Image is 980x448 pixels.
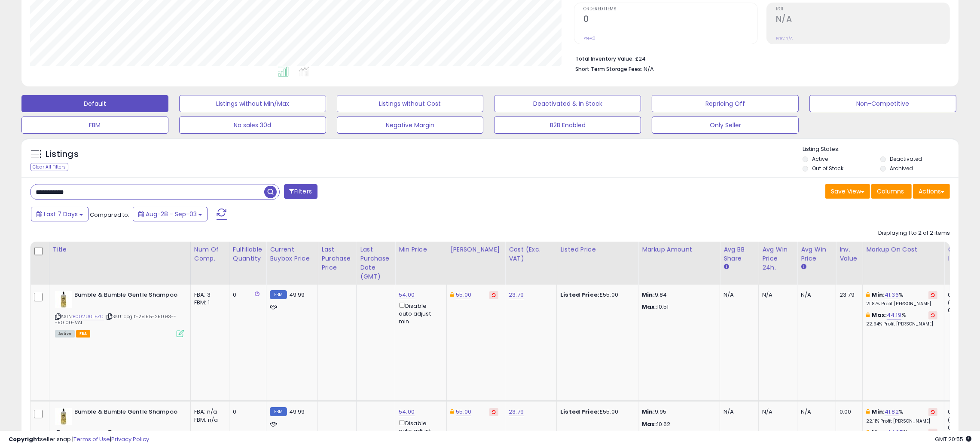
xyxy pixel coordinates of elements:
[560,245,635,254] div: Listed Price
[863,242,944,285] th: The percentage added to the cost of goods (COGS) that forms the calculator for Min & Max prices.
[55,408,72,425] img: 31YP67IYZyL._SL40_.jpg
[866,291,937,307] div: %
[871,184,912,199] button: Columns
[74,408,179,418] b: Bumble & Bumble Gentle Shampoo
[583,36,595,41] small: Prev: 0
[872,291,885,299] b: Min:
[179,95,326,112] button: Listings without Min/Max
[866,321,937,327] p: 22.94% Profit [PERSON_NAME]
[840,408,856,416] div: 0.00
[812,155,828,163] label: Active
[270,245,314,263] div: Current Buybox Price
[284,184,318,199] button: Filters
[509,408,524,416] a: 23.79
[724,245,755,263] div: Avg BB Share
[776,36,793,41] small: Prev: N/A
[179,117,326,134] button: No sales 30d
[21,95,168,112] button: Default
[652,95,799,112] button: Repricing Off
[812,165,843,172] label: Out of Stock
[652,117,799,134] button: Only Seller
[194,416,223,424] div: FBM: n/a
[801,245,832,263] div: Avg Win Price
[872,428,887,436] b: Max:
[948,245,979,263] div: Ordered Items
[456,408,471,416] a: 55.00
[866,245,940,254] div: Markup on Cost
[887,311,901,319] a: 44.19
[399,408,415,416] a: 54.00
[575,65,642,73] b: Short Term Storage Fees:
[866,418,937,424] p: 22.11% Profit [PERSON_NAME]
[840,291,856,299] div: 23.79
[935,435,971,443] span: 2025-09-11 20:55 GMT
[494,95,641,112] button: Deactivated & In Stock
[762,245,794,272] div: Avg Win Price 24h.
[194,245,226,263] div: Num of Comp.
[560,408,632,416] div: £55.00
[233,408,260,416] div: 0
[133,207,208,221] button: Aug-28 - Sep-03
[30,163,68,171] div: Clear All Filters
[575,53,943,63] li: £24
[9,435,40,443] strong: Copyright
[53,245,187,254] div: Title
[642,420,657,428] strong: Max:
[560,408,599,416] b: Listed Price:
[803,145,959,153] p: Listing States:
[866,311,937,327] div: %
[642,291,713,299] p: 9.84
[194,291,223,299] div: FBA: 3
[399,291,415,299] a: 54.00
[270,290,287,299] small: FBM
[270,407,287,416] small: FBM
[337,95,484,112] button: Listings without Cost
[46,148,79,160] h5: Listings
[55,430,167,443] span: | SKU: FBM-qogit-28.55-25093---50.00-VA1
[146,210,197,218] span: Aug-28 - Sep-03
[583,14,757,26] h2: 0
[866,429,937,445] div: %
[724,291,752,299] div: N/A
[360,245,391,281] div: Last Purchase Date (GMT)
[866,301,937,307] p: 21.87% Profit [PERSON_NAME]
[644,65,654,73] span: N/A
[44,210,78,218] span: Last 7 Days
[762,291,791,299] div: N/A
[913,184,950,199] button: Actions
[840,245,859,263] div: Inv. value
[90,211,129,219] span: Compared to:
[885,408,899,416] a: 41.82
[583,7,757,12] span: Ordered Items
[866,408,937,424] div: %
[9,436,149,444] div: seller snap | |
[399,418,440,443] div: Disable auto adjust min
[776,7,949,12] span: ROI
[399,301,440,325] div: Disable auto adjust min
[509,291,524,299] a: 23.79
[456,291,471,299] a: 55.00
[801,263,806,271] small: Avg Win Price.
[289,291,305,299] span: 49.99
[21,117,168,134] button: FBM
[642,408,655,416] strong: Min:
[560,291,632,299] div: £55.00
[73,313,104,320] a: B002U0LFZC
[948,299,960,306] small: (0%)
[289,408,305,416] span: 49.99
[724,263,729,271] small: Avg BB Share.
[76,330,91,338] span: FBA
[74,291,179,301] b: Bumble & Bumble Gentle Shampoo
[724,408,752,416] div: N/A
[575,55,634,62] b: Total Inventory Value:
[55,291,72,308] img: 31YP67IYZyL._SL40_.jpg
[73,435,110,443] a: Terms of Use
[885,291,899,299] a: 41.36
[509,245,553,263] div: Cost (Exc. VAT)
[890,165,913,172] label: Archived
[494,117,641,134] button: B2B Enabled
[642,420,713,428] p: 10.62
[890,155,922,163] label: Deactivated
[55,291,184,336] div: ASIN:
[642,408,713,416] p: 9.95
